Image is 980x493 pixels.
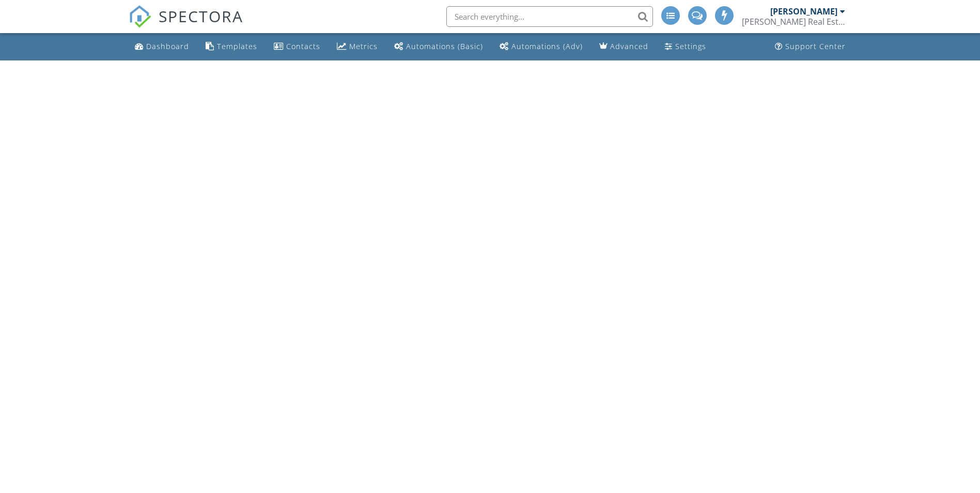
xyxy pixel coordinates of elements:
[159,5,243,27] span: SPECTORA
[785,41,846,51] div: Support Center
[217,41,257,51] div: Templates
[595,37,652,56] a: Advanced
[390,37,487,56] a: Automations (Basic)
[333,37,382,56] a: Metrics
[406,41,483,51] div: Automations (Basic)
[201,37,261,56] a: Templates
[511,41,583,51] div: Automations (Adv)
[610,41,648,51] div: Advanced
[129,14,243,36] a: SPECTORA
[661,37,710,56] a: Settings
[270,37,324,56] a: Contacts
[146,41,189,51] div: Dashboard
[349,41,378,51] div: Metrics
[286,41,320,51] div: Contacts
[495,37,587,56] a: Automations (Advanced)
[771,37,850,56] a: Support Center
[446,6,653,27] input: Search everything...
[770,6,837,17] div: [PERSON_NAME]
[675,41,706,51] div: Settings
[129,5,151,28] img: The Best Home Inspection Software - Spectora
[742,17,845,27] div: Cofer Real Estate Inspections, PLLC
[131,37,193,56] a: Dashboard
